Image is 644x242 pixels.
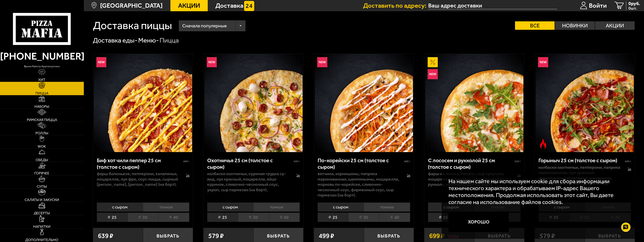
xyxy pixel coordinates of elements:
span: Горячее [34,171,49,175]
span: 480 г [183,160,189,163]
span: Сначала популярные [182,19,227,32]
div: Горыныч 25 см (толстое с сыром) [538,157,624,164]
li: с сыром [318,202,364,212]
li: 30 [127,213,158,222]
img: Новинка [207,57,217,67]
li: с сыром [97,202,143,212]
li: 40 [379,213,410,222]
label: Акции [595,21,635,30]
li: с сыром [207,202,253,212]
p: колбаски охотничьи, куриная грудка су-вид, лук красный, моцарелла, яйцо куриное, сливочно-чесночн... [207,171,290,193]
span: Доставка [215,2,243,9]
p: На нашем сайте мы используем cookie для сбора информации технического характера и обрабатываем IP... [448,178,626,205]
li: тонкое [143,202,189,212]
li: 40 [158,213,189,222]
span: WOK [38,145,46,148]
div: Охотничья 25 см (толстое с сыром) [207,157,293,170]
s: 799 ₽ [448,233,459,239]
div: С лососем и рукколой 25 см (толстое с сыром) [428,157,514,170]
span: Напитки [33,225,50,228]
p: фарш болоньезе, пепперони, халапеньо, моцарелла, лук фри, соус-пицца, сырный [PERSON_NAME], [PERS... [97,171,179,187]
img: Новинка [428,69,438,79]
span: Римская пицца [27,118,57,122]
li: 25 [318,213,348,222]
span: 579 ₽ [208,233,224,239]
div: Пицца [160,36,179,45]
span: Хит [38,78,45,81]
span: Войти [589,2,607,9]
span: Акции [178,2,200,9]
img: Охотничья 25 см (толстое с сыром) [204,54,303,152]
span: Обеды [36,158,48,162]
span: Доставить по адресу: [363,2,428,9]
li: тонкое [253,202,300,212]
a: Меню- [138,36,159,44]
span: 430 г [294,160,300,163]
span: 0 шт. [628,6,640,10]
p: фарш из лосося, томаты, сыр сулугуни, моцарелла, сливочно-чесночный соус, руккола, сыр пармезан (... [428,171,511,187]
img: С лососем и рукколой 25 см (толстое с сыром) [425,54,523,152]
a: НовинкаПо-корейски 25 см (толстое с сыром) [314,54,414,152]
label: Все [515,21,555,30]
li: 40 [269,213,300,222]
li: 25 [207,213,238,222]
span: 699 ₽ [429,233,445,239]
span: 520 г [514,160,521,163]
span: Супы [37,185,47,188]
span: 579 ₽ [540,233,555,239]
img: 15daf4d41897b9f0e9f617042186c801.svg [244,1,254,11]
li: 25 [97,213,127,222]
img: Новинка [538,57,548,67]
img: Новинка [96,57,106,67]
p: колбаски Охотничьи, пепперони, паприка маринованная, лук красный, шампиньоны, халапеньо, моцарелл... [538,165,621,191]
span: Роллы [35,131,48,135]
span: 0 руб. [628,1,640,6]
span: 499 ₽ [319,233,334,239]
li: с сыром [428,202,474,212]
span: 430 г [625,160,631,163]
img: По-корейски 25 см (толстое с сыром) [315,54,413,152]
li: 25 [428,213,459,222]
img: Острое блюдо [538,139,548,149]
div: По-корейски 25 см (толстое с сыром) [318,157,403,170]
img: Биф хот чили пеппер 25 см (толстое с сыром) [94,54,192,152]
p: ветчина, корнишоны, паприка маринованная, шампиньоны, моцарелла, морковь по-корейски, сливочно-че... [318,171,400,198]
li: тонкое [364,202,410,212]
li: 30 [348,213,379,222]
a: НовинкаБиф хот чили пеппер 25 см (толстое с сыром) [93,54,193,152]
span: 639 ₽ [98,233,113,239]
span: 480 г [404,160,410,163]
span: Пицца [35,91,48,95]
input: Ваш адрес доставки [428,2,557,9]
a: Доставка еды- [93,36,138,44]
img: Новинка [317,57,327,67]
button: Хорошо [448,212,509,232]
a: НовинкаОстрое блюдоГорыныч 25 см (толстое с сыром) [535,54,635,152]
span: Наборы [34,105,49,108]
label: Новинки [555,21,595,30]
li: 30 [238,213,269,222]
img: Акционный [428,57,438,67]
span: Салаты и закуски [25,198,59,202]
img: Горыныч 25 см (толстое с сыром) [536,54,634,152]
span: [GEOGRAPHIC_DATA] [100,2,163,9]
span: Десерты [34,211,50,215]
h1: Доставка пиццы [93,20,172,31]
div: Биф хот чили пеппер 25 см (толстое с сыром) [97,157,182,170]
a: АкционныйНовинкаС лососем и рукколой 25 см (толстое с сыром) [424,54,524,152]
span: Дополнительно [25,238,58,242]
a: НовинкаОхотничья 25 см (толстое с сыром) [203,54,303,152]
